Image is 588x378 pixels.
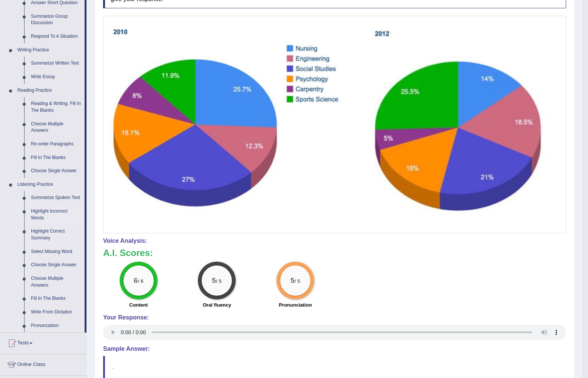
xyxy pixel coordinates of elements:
[28,117,85,137] a: Choose Multiple Answers
[28,319,85,333] a: Pronunciation
[14,178,85,191] a: Listening Practice
[279,301,312,309] label: Pronunciation
[28,292,85,305] a: Fill In The Blanks
[134,276,138,285] big: 6
[28,245,85,259] a: Select Missing Word
[28,205,85,225] a: Highlight Incorrect Words
[28,164,85,178] a: Choose Single Answer
[103,248,153,258] b: A.I. Scores:
[216,278,222,284] small: / 5
[28,305,85,319] a: Write From Dictation
[28,191,85,205] a: Summarize Spoken Text
[28,70,85,84] a: Write Essay
[14,84,85,97] a: Reading Practice
[203,301,231,309] label: Oral fluency
[212,276,216,285] big: 5
[28,10,85,30] a: Summarize Group Discussion
[0,354,86,373] a: Online Class
[28,151,85,165] a: Fill In The Blanks
[28,272,85,292] a: Choose Multiple Answers
[103,238,566,244] h4: Voice Analysis:
[290,276,295,285] big: 5
[14,43,85,57] a: Writing Practice
[28,57,85,70] a: Summarize Written Text
[129,301,148,309] label: Content
[138,278,144,284] small: / 6
[28,97,85,117] a: Reading & Writing: Fill In The Blanks
[103,346,566,352] h4: Sample Answer:
[0,333,86,352] a: Tests
[28,258,85,272] a: Choose Single Answer
[28,225,85,245] a: Highlight Correct Summary
[28,30,85,43] a: Respond To A Situation
[28,137,85,151] a: Re-order Paragraphs
[295,278,300,284] small: / 5
[103,314,566,321] h4: Your Response:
